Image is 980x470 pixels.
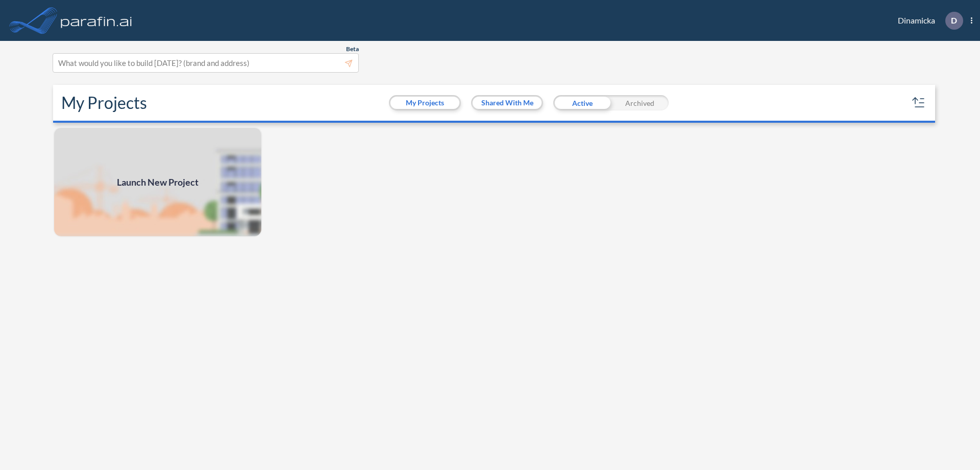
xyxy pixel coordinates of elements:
[390,97,459,109] button: My Projects
[53,127,262,237] img: add
[951,16,957,25] p: D
[61,93,147,113] h2: My Projects
[553,95,611,110] div: Active
[911,95,927,111] button: sort
[611,95,669,110] div: Archived
[346,45,359,53] span: Beta
[473,97,542,109] button: Shared With Me
[117,175,199,189] span: Launch New Project
[883,12,972,30] div: Dinamicka
[59,10,134,31] img: logo
[53,127,262,237] a: Launch New Project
